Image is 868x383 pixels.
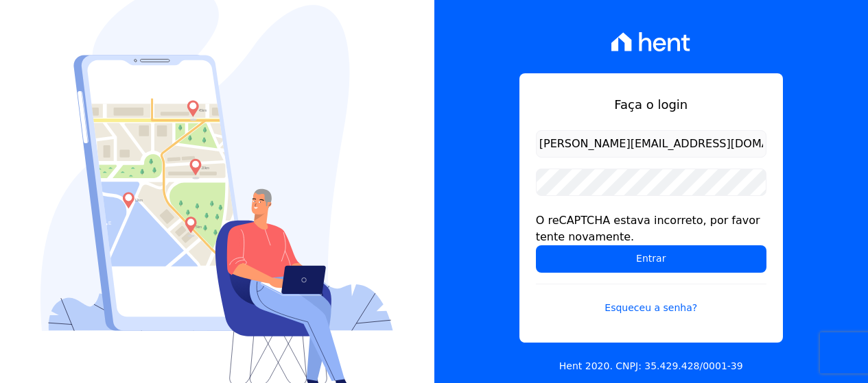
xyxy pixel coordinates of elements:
[536,284,766,315] a: Esqueceu a senha?
[536,130,766,158] input: Email
[536,212,766,245] div: O reCAPTCHA estava incorreto, por favor tente novamente.
[536,95,766,114] h1: Faça o login
[536,245,766,273] input: Entrar
[559,359,743,373] p: Hent 2020. CNPJ: 35.429.428/0001-39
